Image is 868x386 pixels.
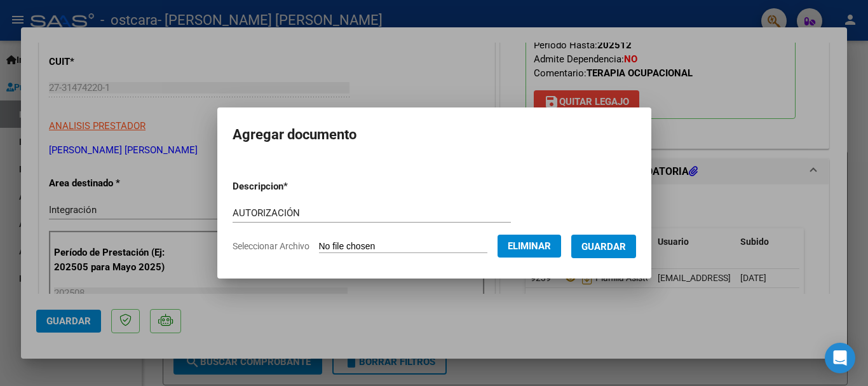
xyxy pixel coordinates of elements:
button: Eliminar [498,235,561,258]
span: Eliminar [508,240,551,252]
p: Descripcion [233,179,354,194]
h2: Agregar documento [233,123,636,147]
div: Open Intercom Messenger [825,343,855,373]
button: Guardar [571,235,636,258]
span: Seleccionar Archivo [233,241,309,251]
span: Guardar [581,241,626,252]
